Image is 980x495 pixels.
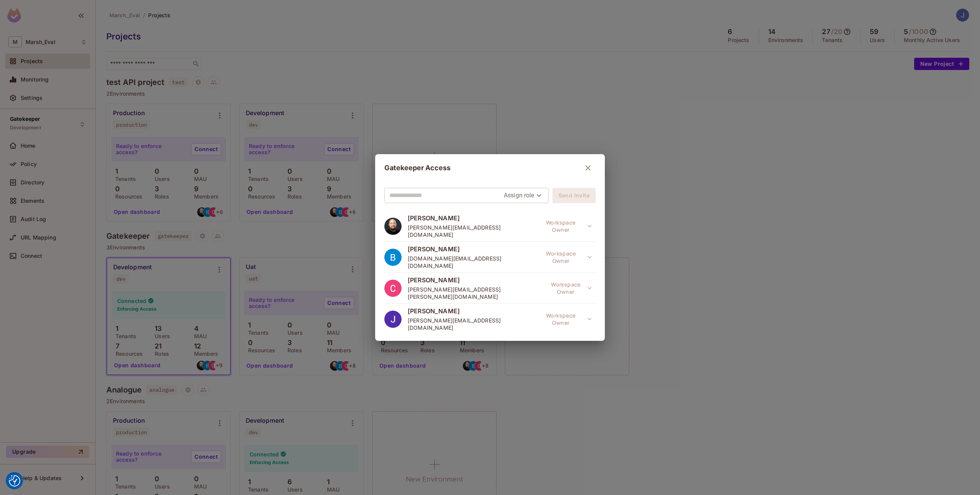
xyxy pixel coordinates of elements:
[408,307,535,315] span: [PERSON_NAME]
[535,311,596,327] span: This role was granted at the workspace level
[408,214,535,222] span: [PERSON_NAME]
[535,249,596,265] span: This role was granted at the workspace level
[545,280,596,296] button: Workspace Owner
[408,245,535,253] span: [PERSON_NAME]
[408,286,545,300] span: [PERSON_NAME][EMAIL_ADDRESS][PERSON_NAME][DOMAIN_NAME]
[535,249,596,265] button: Workspace Owner
[384,280,402,297] img: ACg8ocIOUcLF5SwW-oqUiRJE3BapSkZlecsWE62dRxXuCceKfvpQBQ=s96-c
[384,311,402,328] img: ACg8ocJ6yh6IEZAbZLHEGD-nOT6dZ6t9Yfqd2oDQ9mtitCSqWkXUMQ=s96-c
[504,189,544,202] div: Assign role
[408,224,535,238] span: [PERSON_NAME][EMAIL_ADDRESS][DOMAIN_NAME]
[545,280,596,296] span: This role was granted at the workspace level
[535,218,596,234] span: This role was granted at the workspace level
[408,317,535,331] span: [PERSON_NAME][EMAIL_ADDRESS][DOMAIN_NAME]
[9,475,20,487] button: Consent Preferences
[384,218,402,235] img: ACg8ocJyBS-37UJCD4FO13iHM6cloQH2jo_KSy9jyMsnd-Vc=s96-c
[535,218,596,234] button: Workspace Owner
[9,475,20,487] img: Revisit consent button
[552,188,596,203] button: Send Invite
[535,311,596,327] button: Workspace Owner
[384,249,402,266] img: ACg8ocJlJ5qWHaceqOPVU8QenvaQLOFtpSiyzdYpjMPPxp0v-k4n6g=s96-c
[384,160,596,176] div: Gatekeeper Access
[408,276,545,284] span: [PERSON_NAME]
[408,255,535,269] span: [DOMAIN_NAME][EMAIL_ADDRESS][DOMAIN_NAME]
